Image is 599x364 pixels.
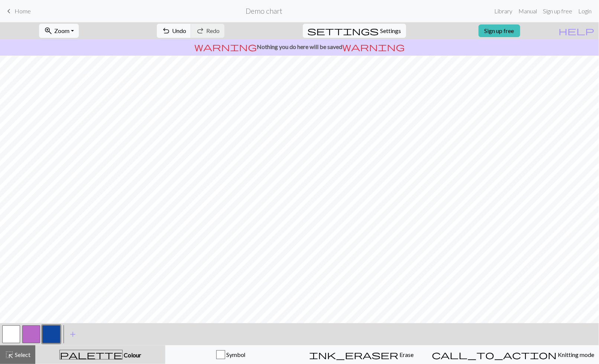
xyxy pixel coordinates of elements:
span: Erase [399,351,414,358]
button: Symbol [165,345,296,364]
a: Home [4,5,31,17]
span: call_to_action [432,350,557,360]
span: ink_eraser [310,350,399,360]
a: Login [575,4,595,19]
button: Erase [296,345,427,364]
span: Undo [172,27,186,34]
span: highlight_alt [5,350,14,360]
span: Symbol [225,351,246,358]
span: palette [60,350,122,360]
span: Knitting mode [557,351,594,358]
span: keyboard_arrow_left [4,6,13,16]
button: Zoom [39,24,79,38]
span: help [558,26,594,36]
a: Sign up free [540,4,575,19]
span: Colour [123,351,141,358]
span: Zoom [54,27,69,34]
a: Manual [515,4,540,19]
button: Colour [35,345,165,364]
span: add [68,329,77,340]
span: warning [342,42,405,52]
button: SettingsSettings [303,24,406,38]
a: Library [491,4,515,19]
span: Home [14,7,31,14]
span: Settings [381,26,401,35]
p: Nothing you do here will be saved [3,42,596,51]
span: warning [194,42,257,52]
span: settings [308,26,379,36]
i: Settings [308,26,379,35]
a: Sign up free [479,24,520,37]
button: Knitting mode [427,345,599,364]
span: undo [162,26,171,36]
span: Select [14,351,30,358]
button: Undo [157,24,191,38]
span: zoom_in [44,26,53,36]
h2: Demo chart [246,7,282,15]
